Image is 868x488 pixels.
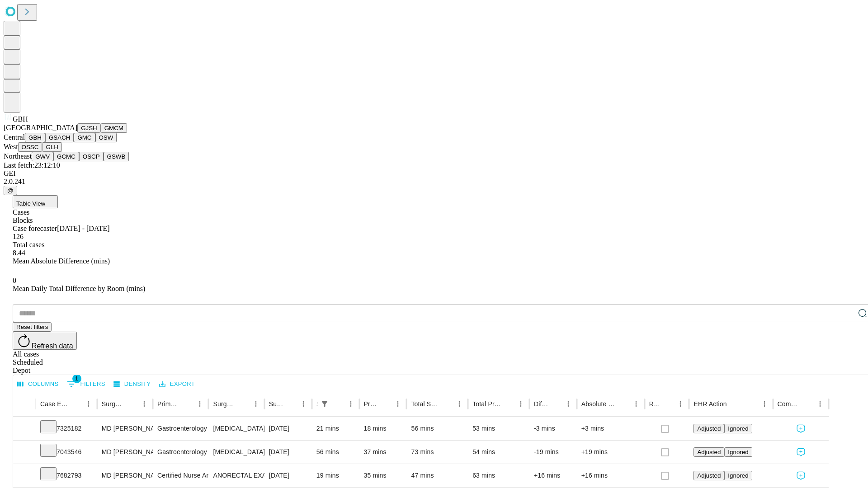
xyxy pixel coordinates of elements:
[18,421,31,437] button: Expand
[332,398,344,410] button: Sort
[693,471,724,480] button: Adjusted
[728,449,748,455] span: Ignored
[364,400,378,408] div: Predicted In Room Duration
[53,152,79,161] button: GCMC
[13,115,28,123] span: GBH
[18,142,42,152] button: OSSC
[269,441,307,464] div: [DATE]
[18,468,31,484] button: Expand
[649,400,661,408] div: Resolved in EHR
[4,186,17,195] button: @
[440,398,453,410] button: Sort
[269,417,307,440] div: [DATE]
[728,425,748,432] span: Ignored
[364,464,402,487] div: 35 mins
[16,324,48,330] span: Reset filters
[697,425,721,432] span: Adjusted
[581,417,640,440] div: +3 mins
[193,398,206,410] button: Menu
[562,398,575,410] button: Menu
[316,464,355,487] div: 19 mins
[4,133,25,141] span: Central
[40,417,93,440] div: 7325182
[13,249,25,257] span: 8.44
[364,441,402,464] div: 37 mins
[472,400,501,408] div: Total Predicted Duration
[57,225,109,232] span: [DATE] - [DATE]
[674,398,687,410] button: Menu
[40,464,93,487] div: 7682793
[157,377,197,391] button: Export
[102,417,148,440] div: MD [PERSON_NAME] [PERSON_NAME] Md
[13,233,24,240] span: 126
[213,417,259,440] div: [MEDICAL_DATA] FLEXIBLE WITH [MEDICAL_DATA]
[724,471,752,480] button: Ignored
[4,178,864,186] div: 2.0.241
[534,417,572,440] div: -3 mins
[549,398,562,410] button: Sort
[4,143,18,150] span: West
[213,464,259,487] div: ANORECTAL EXAM UNDER ANESTHESIA
[13,257,110,265] span: Mean Absolute Difference (mins)
[13,225,57,232] span: Case forecaster
[318,398,331,410] button: Show filters
[364,417,402,440] div: 18 mins
[13,241,44,249] span: Total cases
[4,169,864,178] div: GEI
[181,398,193,410] button: Sort
[581,441,640,464] div: +19 mins
[18,445,31,460] button: Expand
[65,377,108,391] button: Show filters
[213,441,259,464] div: [MEDICAL_DATA] FLEXIBLE PROXIMAL DIAGNOSTIC
[157,400,180,408] div: Primary Service
[472,441,525,464] div: 54 mins
[42,142,61,152] button: GLH
[13,195,58,208] button: Table View
[16,200,45,207] span: Table View
[82,398,95,410] button: Menu
[40,441,93,464] div: 7043546
[724,424,752,433] button: Ignored
[617,398,630,410] button: Sort
[778,400,800,408] div: Comments
[25,133,45,142] button: GBH
[581,400,616,408] div: Absolute Difference
[728,472,748,479] span: Ignored
[77,123,101,133] button: GJSH
[661,398,674,410] button: Sort
[70,398,82,410] button: Sort
[13,277,16,284] span: 0
[411,417,463,440] div: 56 mins
[758,398,771,410] button: Menu
[344,398,357,410] button: Menu
[138,398,151,410] button: Menu
[693,424,724,433] button: Adjusted
[102,400,124,408] div: Surgeon Name
[4,161,60,169] span: Last fetch: 23:12:10
[125,398,138,410] button: Sort
[4,124,77,131] span: [GEOGRAPHIC_DATA]
[74,133,95,142] button: GMC
[111,377,153,391] button: Density
[269,464,307,487] div: [DATE]
[104,152,129,161] button: GSWB
[40,400,69,408] div: Case Epic Id
[101,123,127,133] button: GMCM
[316,417,355,440] div: 21 mins
[801,398,814,410] button: Sort
[102,464,148,487] div: MD [PERSON_NAME] [PERSON_NAME] Md
[95,133,117,142] button: OSW
[534,400,548,408] div: Difference
[316,400,317,408] div: Scheduled In Room Duration
[13,332,77,350] button: Refresh data
[4,152,32,160] span: Northeast
[213,400,236,408] div: Surgery Name
[411,441,463,464] div: 73 mins
[72,374,81,383] span: 1
[284,398,297,410] button: Sort
[32,342,73,350] span: Refresh data
[269,400,283,408] div: Surgery Date
[693,447,724,457] button: Adjusted
[728,398,741,410] button: Sort
[13,322,52,332] button: Reset filters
